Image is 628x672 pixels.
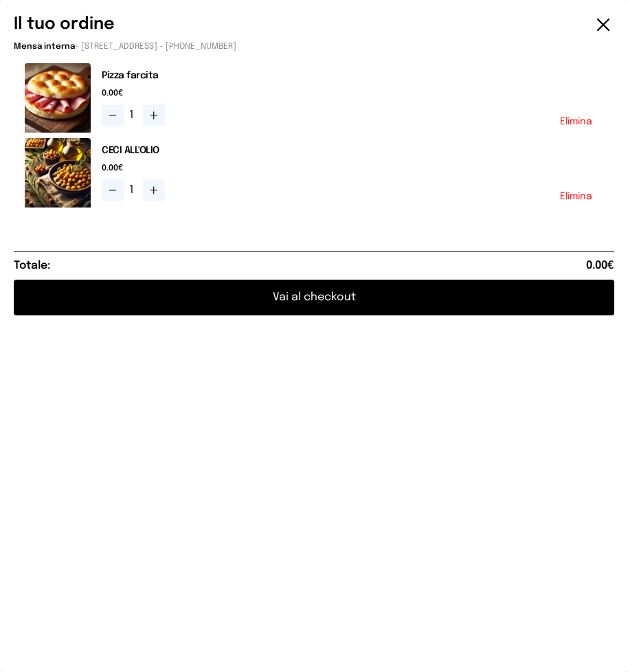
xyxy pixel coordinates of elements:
[14,41,614,52] p: - [STREET_ADDRESS] - [PHONE_NUMBER]
[14,280,614,315] button: Vai al checkout
[14,258,50,274] h6: Totale:
[102,144,603,157] h2: CECI ALL'OLIO
[25,138,91,208] img: media
[586,258,614,274] span: 0.00€
[102,88,603,99] span: 0.00€
[129,107,137,124] span: 1
[25,63,91,133] img: media
[14,43,75,51] span: Mensa interna
[560,192,592,201] button: Elimina
[102,69,603,82] h2: Pizza farcita
[560,117,592,126] button: Elimina
[129,182,137,199] span: 1
[102,163,603,174] span: 0.00€
[14,14,115,36] h6: Il tuo ordine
